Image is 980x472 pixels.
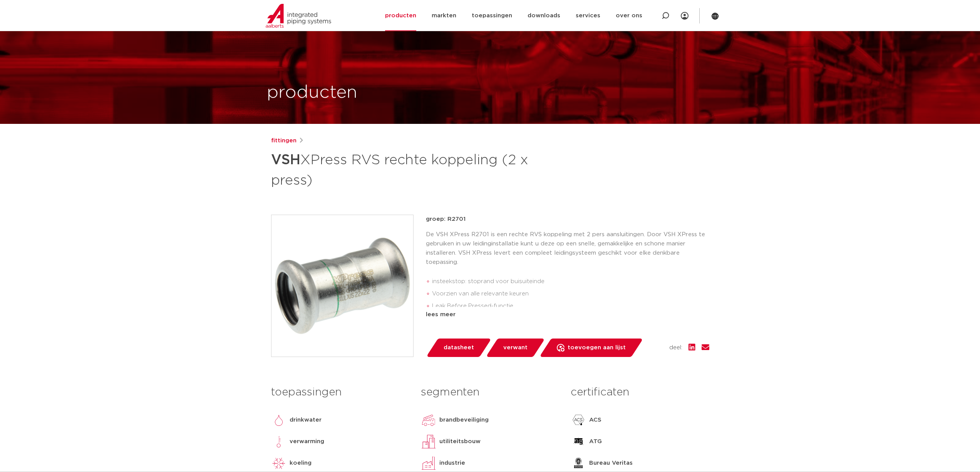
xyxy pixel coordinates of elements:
span: deel: [669,343,682,352]
p: Bureau Veritas [589,459,633,468]
img: koeling [271,455,286,471]
h3: certificaten [571,385,709,400]
img: drinkwater [271,412,286,428]
li: Leak Before Pressed-functie [432,300,709,312]
h3: toepassingen [271,385,409,400]
p: groep: R2701 [426,215,709,224]
p: brandbeveiliging [439,415,489,425]
img: brandbeveiliging [421,412,436,428]
a: verwant [486,339,545,357]
p: koeling [290,459,312,468]
a: fittingen [271,136,297,145]
a: datasheet [426,339,491,357]
img: utiliteitsbouw [421,434,436,449]
p: De VSH XPress R2701 is een rechte RVS koppeling met 2 pers aansluitingen. Door VSH XPress te gebr... [426,230,709,267]
p: industrie [439,459,465,468]
img: Bureau Veritas [571,455,586,471]
p: ATG [589,437,602,446]
li: Voorzien van alle relevante keuren [432,288,709,300]
span: toevoegen aan lijst [568,342,626,354]
span: datasheet [444,342,474,354]
img: ATG [571,434,586,449]
p: verwarming [290,437,324,446]
h3: segmenten [421,385,559,400]
p: ACS [589,415,601,425]
div: lees meer [426,310,709,319]
p: utiliteitsbouw [439,437,481,446]
li: insteekstop: stoprand voor buisuiteinde [432,275,709,288]
h1: producten [267,80,357,105]
img: verwarming [271,434,286,449]
img: Product Image for VSH XPress RVS rechte koppeling (2 x press) [271,215,413,357]
h1: XPress RVS rechte koppeling (2 x press) [271,148,560,190]
p: drinkwater [290,415,322,425]
span: verwant [503,342,528,354]
img: industrie [421,455,436,471]
strong: VSH [271,153,300,167]
img: ACS [571,412,586,428]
